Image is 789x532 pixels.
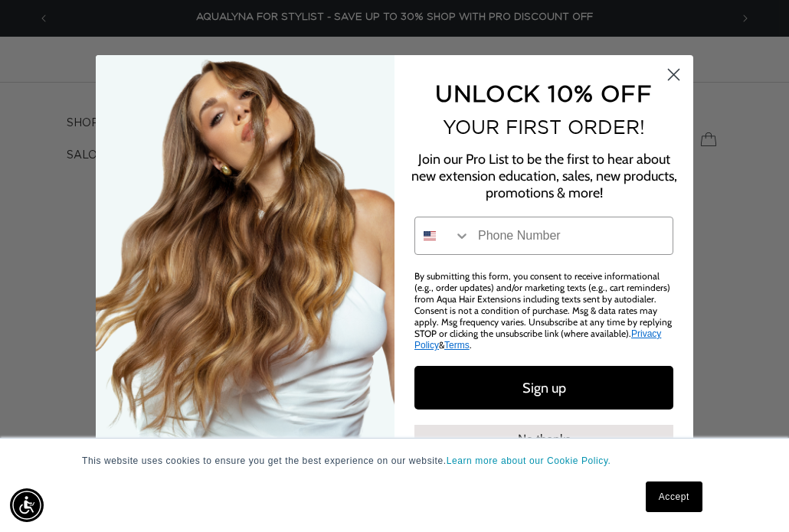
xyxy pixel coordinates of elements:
span: YOUR FIRST ORDER! [443,116,645,138]
button: Close dialog [660,61,687,88]
p: This website uses cookies to ensure you get the best experience on our website. [82,454,707,468]
a: Learn more about our Cookie Policy. [447,455,611,466]
div: Accessibility Menu [10,488,44,522]
span: Join our Pro List to be the first to hear about new extension education, sales, new products, pro... [411,151,677,201]
a: Accept [646,481,702,512]
img: United States [424,230,436,242]
span: UNLOCK 10% OFF [435,80,652,106]
button: Search Countries [415,217,470,254]
input: Phone Number [470,217,673,254]
iframe: Chat Widget [712,459,789,532]
p: By submitting this form, you consent to receive informational (e.g., order updates) and/or market... [414,270,673,351]
a: Privacy Policy [414,328,661,351]
a: Terms [444,340,470,351]
img: c32608a3-3715-491a-9676-2ea8b463c88f.png [96,55,394,477]
button: Sign up [414,366,673,410]
button: No thanks [414,425,673,454]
